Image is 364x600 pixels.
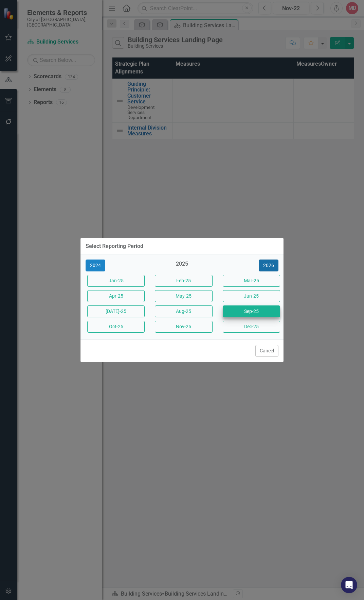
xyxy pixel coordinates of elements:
[155,305,212,317] button: Aug-25
[87,305,145,317] button: [DATE]-25
[155,290,212,302] button: May-25
[86,260,105,271] button: 2024
[223,305,280,317] button: Sep-25
[87,290,145,302] button: Apr-25
[86,243,143,249] div: Select Reporting Period
[153,260,211,271] div: 2025
[255,345,278,357] button: Cancel
[155,275,212,287] button: Feb-25
[87,275,145,287] button: Jan-25
[223,275,280,287] button: Mar-25
[223,290,280,302] button: Jun-25
[259,260,278,271] button: 2026
[155,321,212,333] button: Nov-25
[223,321,280,333] button: Dec-25
[87,321,145,333] button: Oct-25
[341,577,357,593] div: Open Intercom Messenger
